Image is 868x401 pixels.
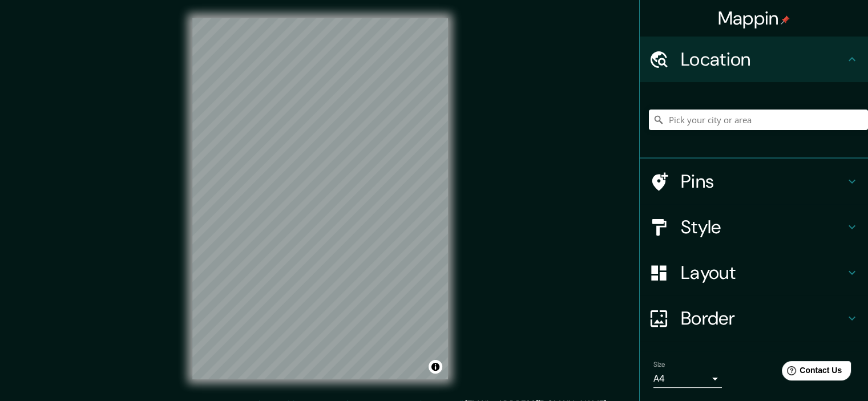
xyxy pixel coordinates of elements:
div: Layout [640,250,868,295]
h4: Mappin [718,7,790,30]
canvas: Map [192,18,448,379]
input: Pick your city or area [649,110,868,130]
h4: Pins [681,170,845,193]
iframe: Help widget launcher [766,357,855,388]
h4: Border [681,307,845,330]
div: Style [640,204,868,250]
h4: Location [681,48,845,71]
h4: Style [681,216,845,238]
h4: Layout [681,261,845,284]
label: Size [653,360,665,370]
img: pin-icon.png [781,15,790,25]
div: Border [640,295,868,341]
div: A4 [653,370,722,388]
div: Pins [640,159,868,204]
div: Location [640,37,868,82]
button: Toggle attribution [429,360,442,374]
